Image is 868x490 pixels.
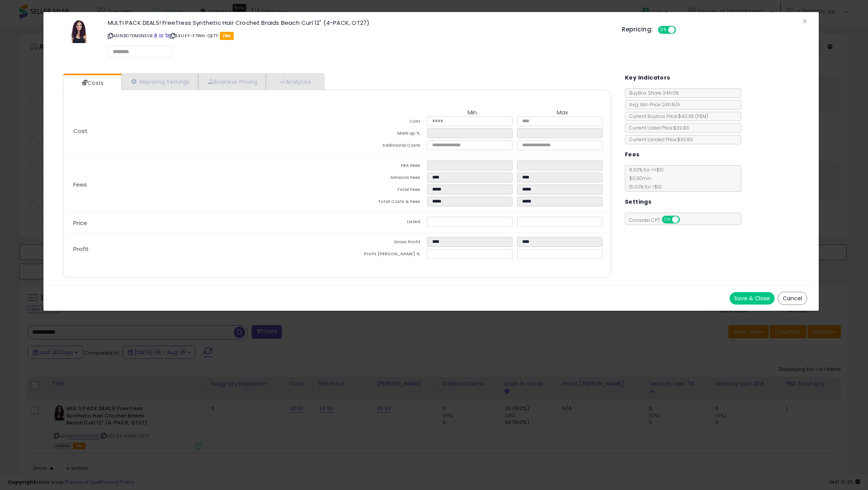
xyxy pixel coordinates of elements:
span: Avg. Win Price 24h: N/A [625,101,680,108]
h5: Key Indicators [625,73,670,83]
span: $0.30 min [625,175,651,182]
td: Profit [PERSON_NAME] % [337,249,427,261]
span: ON [663,216,672,223]
h5: Fees [625,150,640,159]
a: Analytics [266,74,323,90]
span: OFF [678,216,691,223]
a: Costs [63,75,121,91]
span: FBA [220,32,234,40]
h5: Settings [625,197,651,207]
td: Amazon Fees [337,173,427,185]
span: Current Listed Price: $39.83 [625,125,689,131]
p: ASIN: B07DM3NSVB | SKU: EY-F7WH-QETY [108,29,611,42]
p: Profit [67,246,337,252]
a: Repricing Settings [121,74,198,90]
td: FBA Fees [337,161,427,173]
span: Current Buybox Price: [625,113,708,119]
span: ON [659,27,668,33]
td: Mark up % [337,128,427,140]
a: BuyBox page [154,33,158,39]
button: Cancel [778,292,807,305]
span: ( FBM ) [695,113,708,119]
p: Fees [67,182,337,188]
td: Gross Profit [337,237,427,249]
span: 15.00 % for > $10 [625,184,662,190]
span: Current Landed Price: $39.83 [625,136,693,143]
h3: MULTI PACK DEALS! FreeTress Synthetic Hair Crochet Braids Beach Curl 12" (4-PACK, OT27) [108,20,611,26]
p: Cost [67,128,337,134]
span: 8.00 % for <= $10 [625,166,664,190]
span: × [802,16,807,27]
th: Min [427,109,517,116]
span: Consider CPT: [625,217,690,223]
h5: Repricing: [622,26,653,33]
a: Your listing only [165,33,169,39]
p: Price [67,220,337,226]
span: OFF [675,27,687,33]
td: Cost [337,116,427,128]
a: All offer listings [159,33,163,39]
td: Total Costs & Fees [337,197,427,209]
img: 41HCTjB6g0L._SL60_.jpg [71,20,86,43]
td: Additional Costs [337,140,427,152]
td: Listed [337,217,427,229]
a: Business Pricing [198,74,266,90]
button: Save & Close [730,292,775,305]
span: $40.38 [678,113,708,119]
th: Max [517,109,607,116]
td: Total Fees [337,185,427,197]
span: BuyBox Share 24h: 0% [625,90,679,96]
